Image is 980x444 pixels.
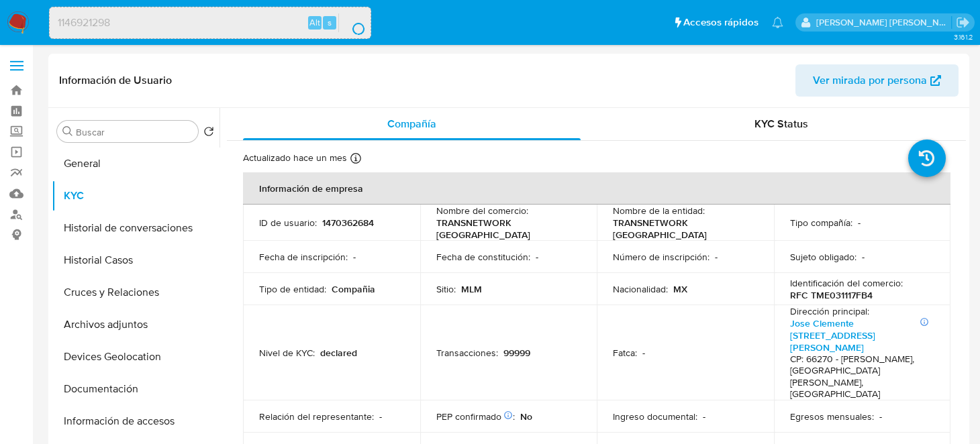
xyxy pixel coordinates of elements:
button: Historial de conversaciones [52,212,219,244]
p: Sujeto obligado : [790,251,856,263]
p: - [642,347,645,359]
th: Información de empresa [243,172,950,205]
p: - [862,251,865,263]
button: KYC [52,180,219,212]
button: Historial Casos [52,244,219,276]
p: declared [320,347,357,359]
p: ID de usuario : [259,217,317,229]
p: PEP confirmado : [436,410,515,423]
button: Cruces y Relaciones [52,276,219,309]
button: Información de accesos [52,405,219,437]
h1: Información de Usuario [59,74,172,87]
h4: CP: 66270 - [PERSON_NAME], [GEOGRAPHIC_DATA][PERSON_NAME], [GEOGRAPHIC_DATA] [790,353,930,400]
button: Devices Geolocation [52,341,219,373]
p: RFC TME031117FB4 [790,289,873,301]
span: Accesos rápidos [683,15,758,30]
p: - [703,410,705,423]
button: Ver mirada por persona [795,64,959,97]
p: - [715,251,718,263]
span: Alt [309,16,320,29]
p: 1470362684 [322,217,374,229]
p: Nivel de KYC : [259,347,315,359]
p: Tipo de entidad : [259,283,326,295]
p: 99999 [503,347,530,359]
p: No [520,410,532,423]
p: Fecha de constitución : [436,251,530,263]
p: Número de inscripción : [613,251,709,263]
a: Salir [956,15,970,30]
p: Nombre del comercio : [436,205,528,217]
p: Egresos mensuales : [790,410,874,423]
button: Volver al orden por defecto [203,126,214,141]
p: - [353,251,356,263]
p: Nacionalidad : [613,283,668,295]
p: - [879,410,882,423]
p: Transacciones : [436,347,498,359]
p: Identificación del comercio : [790,277,903,289]
p: Fecha de inscripción : [259,251,348,263]
span: Compañía [387,116,436,131]
input: Buscar [76,126,193,138]
p: Fatca : [613,347,637,359]
p: MLM [461,283,482,295]
p: Sitio : [436,283,456,295]
p: - [858,217,861,229]
input: Buscar usuario o caso... [50,14,371,32]
p: - [379,410,382,423]
p: Actualizado hace un mes [243,152,347,164]
button: Documentación [52,373,219,405]
a: Jose Clemente [STREET_ADDRESS][PERSON_NAME] [790,317,875,354]
p: Compañia [332,283,375,295]
p: Relación del representante : [259,410,374,423]
span: KYC Status [754,116,808,131]
button: search-icon [338,13,366,32]
button: General [52,148,219,180]
span: s [328,16,332,29]
a: Notificaciones [772,17,783,28]
p: Nombre de la entidad : [613,205,705,217]
p: TRANSNETWORK [GEOGRAPHIC_DATA] [436,217,576,241]
p: Dirección principal : [790,305,869,317]
p: - [536,251,538,263]
p: TRANSNETWORK [GEOGRAPHIC_DATA] [613,217,752,241]
button: Archivos adjuntos [52,309,219,341]
p: MX [673,283,687,295]
p: Tipo compañía : [790,217,852,229]
button: Buscar [62,126,73,137]
span: Ver mirada por persona [813,64,927,97]
p: Ingreso documental : [613,410,697,423]
p: brenda.morenoreyes@mercadolibre.com.mx [816,16,952,29]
